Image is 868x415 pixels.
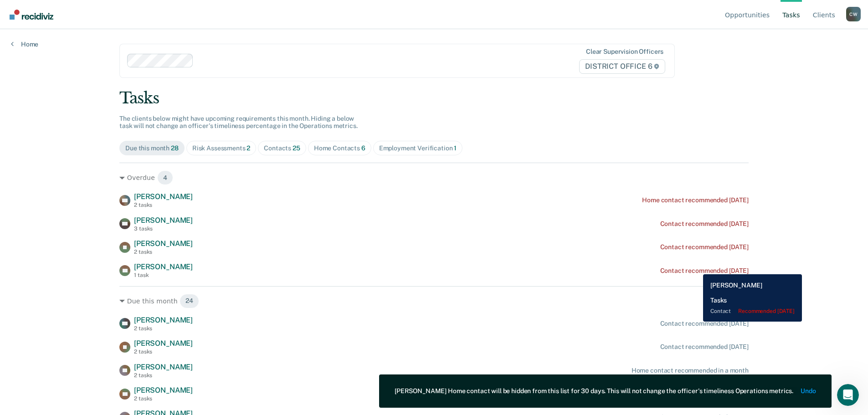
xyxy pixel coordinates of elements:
[134,348,193,355] div: 2 tasks
[837,384,859,406] iframe: Intercom live chat
[134,225,193,232] div: 3 tasks
[134,372,193,379] div: 2 tasks
[247,144,250,152] span: 2
[192,144,251,152] div: Risk Assessments
[660,320,749,328] div: Contact recommended [DATE]
[846,7,861,21] div: C W
[125,144,179,152] div: Due this month
[660,343,749,351] div: Contact recommended [DATE]
[134,262,193,271] span: [PERSON_NAME]
[119,89,749,108] div: Tasks
[134,192,193,201] span: [PERSON_NAME]
[119,115,358,130] span: The clients below might have upcoming requirements this month. Hiding a below task will not chang...
[134,202,193,208] div: 2 tasks
[134,239,193,248] span: [PERSON_NAME]
[134,272,193,278] div: 1 task
[264,144,300,152] div: Contacts
[134,395,193,402] div: 2 tasks
[119,170,749,185] div: Overdue 4
[293,144,300,152] span: 25
[379,144,457,152] div: Employment Verification
[660,243,749,251] div: Contact recommended [DATE]
[171,144,179,152] span: 28
[10,10,53,20] img: Recidiviz
[395,387,793,395] div: [PERSON_NAME] Home contact will be hidden from this list for 30 days. This will not change the of...
[660,220,749,228] div: Contact recommended [DATE]
[586,48,663,56] div: Clear supervision officers
[134,325,193,332] div: 2 tasks
[180,294,199,308] span: 24
[134,363,193,371] span: [PERSON_NAME]
[846,7,861,21] button: Profile dropdown button
[454,144,457,152] span: 1
[801,387,816,395] button: Undo
[119,294,749,308] div: Due this month 24
[361,144,365,152] span: 6
[660,267,749,275] div: Contact recommended [DATE]
[134,249,193,255] div: 2 tasks
[11,40,38,48] a: Home
[157,170,173,185] span: 4
[134,316,193,324] span: [PERSON_NAME]
[134,216,193,225] span: [PERSON_NAME]
[134,339,193,348] span: [PERSON_NAME]
[134,386,193,395] span: [PERSON_NAME]
[632,367,749,374] div: Home contact recommended in a month
[642,196,749,204] div: Home contact recommended [DATE]
[579,59,665,74] span: DISTRICT OFFICE 6
[314,144,365,152] div: Home Contacts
